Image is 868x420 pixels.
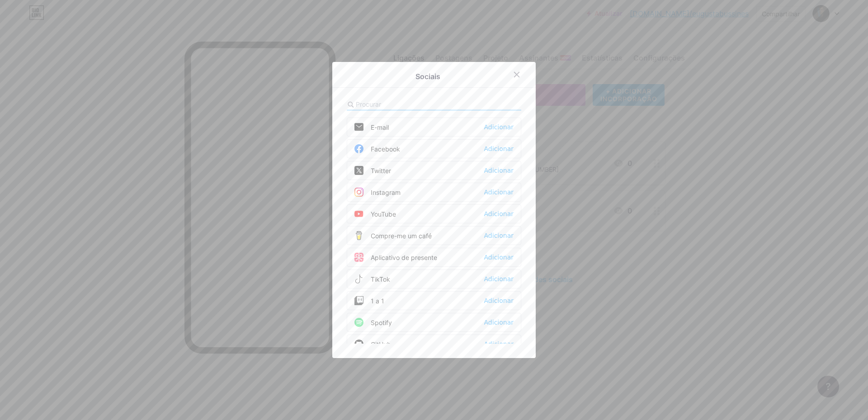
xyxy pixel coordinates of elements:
font: Adicionar [484,254,514,261]
font: Adicionar [484,275,514,283]
font: Spotify [371,319,392,326]
font: Sociais [415,72,440,81]
font: YouTube [371,210,396,218]
font: Twitter [371,167,391,175]
font: Aplicativo de presente [371,254,437,261]
font: GitHub [371,340,391,348]
font: Compre-me um café [371,232,432,240]
font: Adicionar [484,210,514,217]
font: TikTok [371,275,390,283]
font: Adicionar [484,297,514,304]
font: Instagram [371,189,401,196]
font: Adicionar [484,319,514,326]
font: Adicionar [484,232,514,239]
font: Adicionar [484,189,514,196]
font: Adicionar [484,340,514,348]
font: Adicionar [484,145,514,152]
font: Facebook [371,145,400,153]
font: Adicionar [484,123,514,131]
font: E-mail [371,123,389,131]
font: 1 a 1 [371,297,384,305]
input: Procurar [356,99,456,109]
font: Adicionar [484,167,514,174]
